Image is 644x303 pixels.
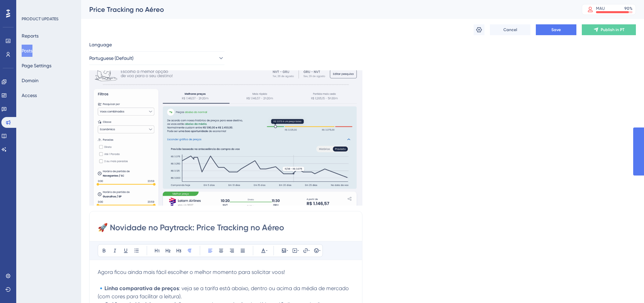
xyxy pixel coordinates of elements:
[551,27,561,32] span: Save
[490,24,530,35] button: Cancel
[89,54,134,62] span: Portuguese (Default)
[22,74,39,87] button: Domain
[536,24,576,35] button: Save
[89,70,362,206] img: file-1757509758695.png
[503,27,517,32] span: Cancel
[89,5,565,14] div: Price Tracking no Aéreo
[22,60,51,72] button: Page Settings
[89,51,224,65] button: Portuguese (Default)
[98,269,285,275] span: Agora ficou ainda mais fácil escolher o melhor momento para solicitar voos!
[596,6,605,11] div: MAU
[22,16,58,22] div: PRODUCT UPDATES
[104,285,179,292] strong: Linha comparativa de preços
[98,285,104,292] span: 🔹
[98,222,354,233] input: Post Title
[624,6,633,11] div: 90 %
[22,30,39,42] button: Reports
[22,89,37,101] button: Access
[582,24,636,35] button: Publish in PT
[22,45,32,57] button: Posts
[616,276,636,297] iframe: UserGuiding AI Assistant Launcher
[89,41,112,49] span: Language
[98,285,350,300] span: : veja se a tarifa está abaixo, dentro ou acima da média de mercado (com cores para facilitar a l...
[601,27,624,32] span: Publish in PT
